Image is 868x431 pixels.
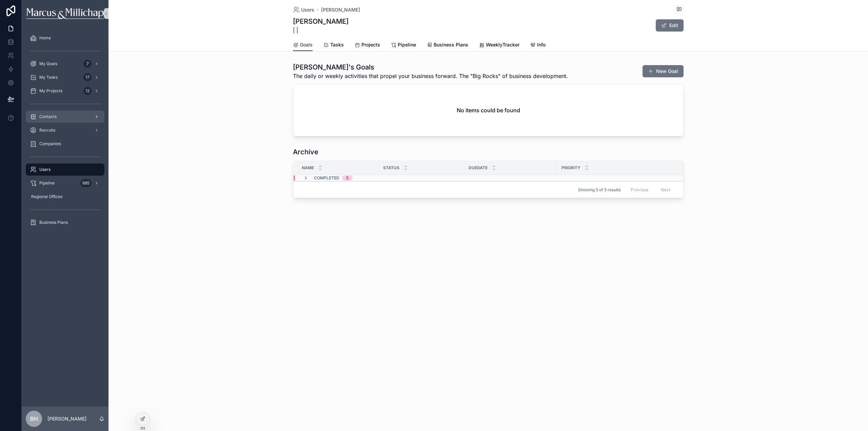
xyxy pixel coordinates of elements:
[321,6,360,13] a: [PERSON_NAME]
[26,138,104,150] a: Companies
[300,41,313,48] span: Goals
[26,216,104,229] a: Business Plans
[26,8,103,19] img: App logo
[293,39,313,52] a: Goals
[293,17,349,26] h1: [PERSON_NAME]
[355,39,380,52] a: Projects
[26,32,104,44] a: Home
[398,41,416,48] span: Pipeline
[39,114,57,119] span: Contacts
[26,58,104,70] a: My Goals7
[323,39,344,52] a: Tasks
[469,165,488,171] span: DueDate
[39,167,51,172] span: Users
[83,73,92,81] div: 17
[39,75,58,80] span: My Tasks
[30,415,38,423] span: BH
[80,179,92,187] div: 685
[83,60,92,68] div: 7
[479,39,519,52] a: WeeklyTracker
[391,39,416,52] a: Pipeline
[486,41,519,48] span: WeeklyTracker
[293,72,568,80] span: The daily or weekly activities that propel your business forward. The "Big Rocks" of business dev...
[561,165,580,171] span: Priority
[314,175,339,181] span: Completed
[39,88,62,94] span: My Projects
[26,177,104,189] a: Pipeline685
[31,194,62,199] span: Regional Offices
[39,128,55,133] span: Recruits
[293,26,349,34] span: | |
[346,175,349,181] div: 5
[39,141,61,146] span: Companies
[26,85,104,97] a: My Projects12
[530,39,546,52] a: Info
[434,41,468,48] span: Business Plans
[293,6,314,13] a: Users
[427,39,468,52] a: Business Plans
[39,180,55,186] span: Pipeline
[643,65,684,77] button: New Goal
[537,41,546,48] span: Info
[26,191,104,203] a: Regional Offices
[26,124,104,136] a: Recruits
[301,6,314,13] span: Users
[293,62,568,72] h1: [PERSON_NAME]'s Goals
[293,147,318,157] h1: Archive
[26,163,104,176] a: Users
[39,35,51,41] span: Home
[39,220,68,225] span: Business Plans
[457,106,520,114] h2: No items could be found
[47,415,86,422] p: [PERSON_NAME]
[578,187,620,193] span: Showing 5 of 5 results
[656,19,684,32] button: Edit
[302,165,314,171] span: Name
[330,41,344,48] span: Tasks
[26,111,104,123] a: Contacts
[39,61,57,66] span: My Goals
[83,87,92,95] div: 12
[22,27,108,237] div: scrollable content
[26,71,104,83] a: My Tasks17
[383,165,399,171] span: Status
[361,41,380,48] span: Projects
